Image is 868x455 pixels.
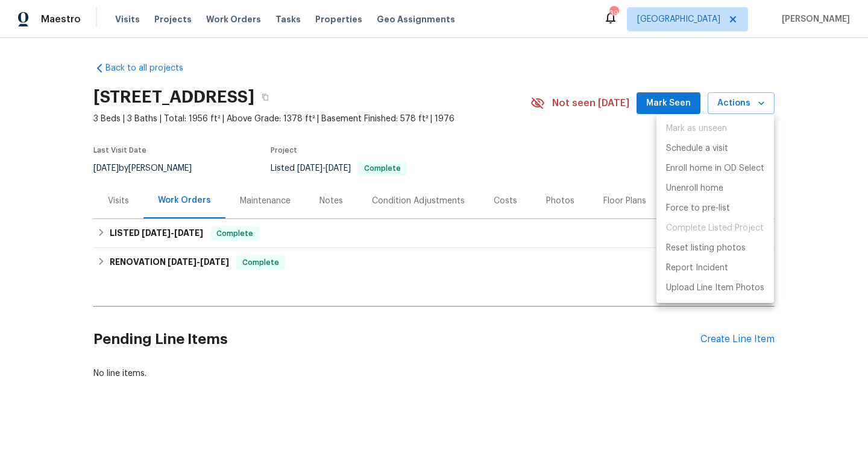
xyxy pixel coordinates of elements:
p: Force to pre-list [666,202,730,215]
span: Project is already completed [656,218,774,238]
p: Reset listing photos [666,242,746,255]
p: Enroll home in OD Select [666,162,764,175]
p: Report Incident [666,262,728,275]
p: Schedule a visit [666,142,728,155]
p: Upload Line Item Photos [666,282,764,294]
p: Unenroll home [666,182,723,195]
